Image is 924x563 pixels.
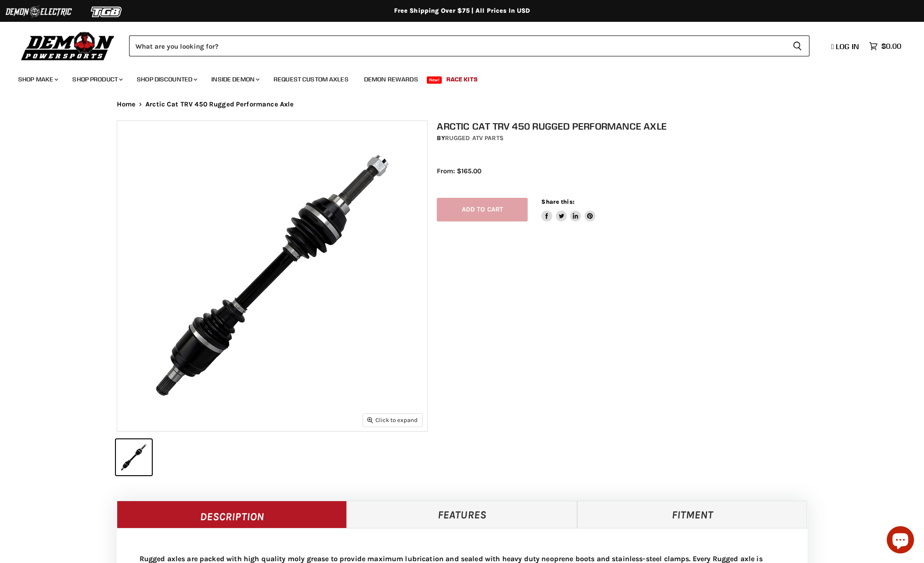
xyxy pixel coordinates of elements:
[145,101,294,108] span: Arctic Cat TRV 450 Rugged Performance Axle
[827,42,864,50] a: Log in
[5,3,73,20] img: Demon Electric Logo 2
[437,167,481,175] span: From: $165.00
[99,101,826,108] nav: Breadcrumbs
[881,42,901,50] span: $0.00
[11,70,64,89] a: Shop Make
[129,35,809,56] form: Product
[267,70,355,89] a: Request Custom Axles
[785,35,809,56] button: Search
[427,76,442,84] span: New!
[836,42,859,51] span: Log in
[99,7,826,15] div: Free Shipping Over $75 | All Prices In USD
[357,70,425,89] a: Demon Rewards
[367,417,418,423] span: Click to expand
[445,134,504,142] a: Rugged ATV Parts
[117,121,427,431] img: IMAGE
[116,439,152,475] button: IMAGE thumbnail
[117,101,136,108] a: Home
[11,66,899,89] ul: Main menu
[18,30,118,62] img: Demon Powersports
[440,70,484,89] a: Race Kits
[884,526,917,556] inbox-online-store-chat: Shopify online store chat
[437,133,817,143] div: by
[117,501,347,528] a: Description
[130,70,203,89] a: Shop Discounted
[65,70,128,89] a: Shop Product
[73,3,141,20] img: TGB Logo 2
[437,121,817,132] h1: Arctic Cat TRV 450 Rugged Performance Axle
[577,501,808,528] a: Fitment
[205,70,265,89] a: Inside Demon
[541,198,595,222] aside: Share this:
[347,501,577,528] a: Features
[363,414,422,426] button: Click to expand
[129,35,785,56] input: Search
[541,198,574,205] span: Share this:
[864,40,906,53] a: $0.00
